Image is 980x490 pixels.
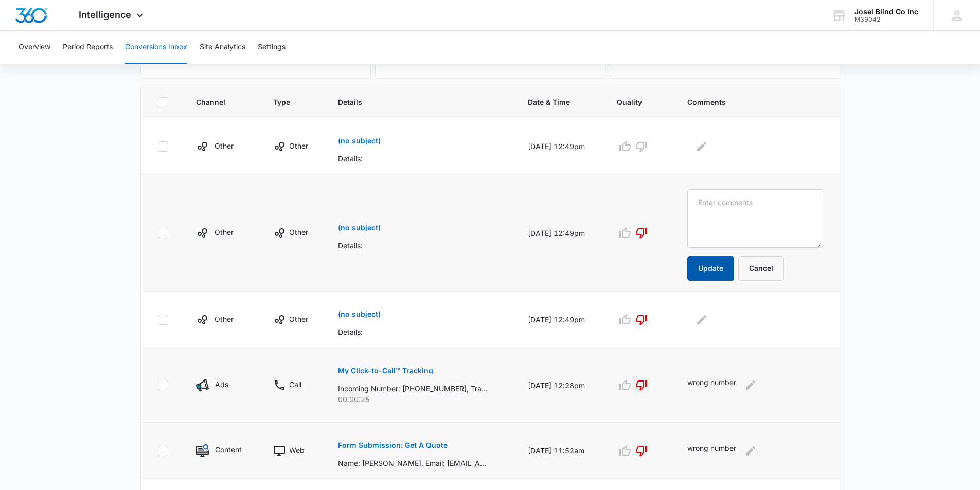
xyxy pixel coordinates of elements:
td: [DATE] 12:49pm [515,175,604,292]
span: Quality [617,97,648,107]
td: [DATE] 12:49pm [515,118,604,175]
button: Edit Comments [742,443,759,459]
p: Other [289,227,308,238]
button: Settings [258,31,286,64]
span: Date & Time [528,97,577,107]
p: (no subject) [338,224,381,231]
button: Update [687,256,734,281]
span: Comments [687,97,808,107]
button: Site Analytics [200,31,245,64]
button: Conversions Inbox [125,31,187,64]
button: (no subject) [338,302,381,326]
p: wrong number [687,377,736,393]
button: My Click-to-Call™ Tracking [338,358,433,383]
td: [DATE] 11:52am [515,423,604,479]
p: Content [215,444,242,455]
p: Other [215,314,234,324]
div: account name [854,8,918,16]
p: Call [289,379,301,390]
p: Web [289,445,305,456]
p: Ads [215,379,228,390]
button: Edit Comments [693,138,710,155]
p: Details: [338,153,488,164]
button: Overview [19,31,50,64]
span: Type [273,97,298,107]
button: (no subject) [338,129,381,153]
span: Details [338,97,488,107]
span: Intelligence [79,9,131,20]
button: (no subject) [338,215,381,240]
p: Form Submission: Get A Quote [338,442,448,449]
td: [DATE] 12:28pm [515,348,604,423]
p: wrong number [687,443,736,459]
p: (no subject) [338,137,381,144]
button: Period Reports [63,31,113,64]
td: [DATE] 12:49pm [515,292,604,348]
button: Form Submission: Get A Quote [338,433,448,458]
p: 00:00:25 [338,394,503,405]
p: Other [289,140,308,151]
button: Edit Comments [742,377,759,393]
button: Cancel [738,256,784,281]
p: Details: [338,240,488,251]
p: Other [215,140,234,151]
p: My Click-to-Call™ Tracking [338,367,433,374]
div: account id [854,16,918,23]
p: Name: [PERSON_NAME], Email: [EMAIL_ADDRESS][DOMAIN_NAME], Phone: [PHONE_NUMBER], How can we help?... [338,458,488,468]
span: Channel [196,97,233,107]
button: Edit Comments [693,312,710,328]
p: Incoming Number: [PHONE_NUMBER], Tracking Number: [PHONE_NUMBER], Ring To: [PHONE_NUMBER], Caller... [338,383,488,394]
p: Other [215,227,234,238]
p: (no subject) [338,311,381,318]
p: Details: [338,326,488,337]
p: Other [289,314,308,324]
